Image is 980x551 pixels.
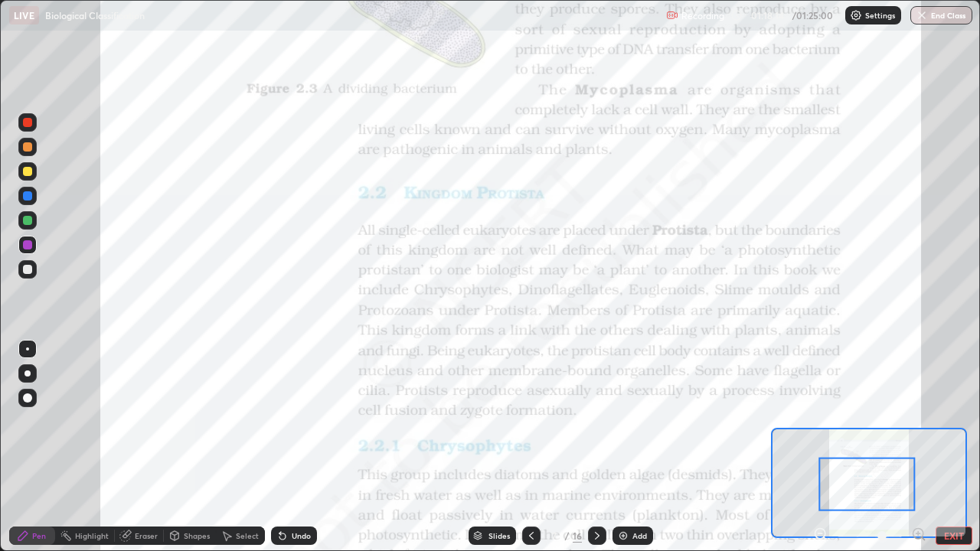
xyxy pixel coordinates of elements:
div: Pen [32,532,46,540]
button: End Class [910,6,972,24]
div: / [565,531,570,540]
p: Recording [681,10,724,21]
img: end-class-cross [916,9,928,21]
img: recording.375f2c34.svg [666,9,678,21]
p: Settings [865,11,895,19]
p: Biological Classification [45,9,145,21]
img: add-slide-button [617,530,629,542]
div: Select [236,532,259,540]
div: Slides [488,532,510,540]
div: Highlight [75,532,109,540]
div: Add [632,532,647,540]
div: Eraser [135,532,158,540]
p: LIVE [14,9,34,21]
div: 16 [573,529,582,543]
button: EXIT [936,527,972,545]
img: class-settings-icons [850,9,862,21]
div: 7 [547,531,562,540]
div: Shapes [184,532,210,540]
div: Undo [292,532,311,540]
